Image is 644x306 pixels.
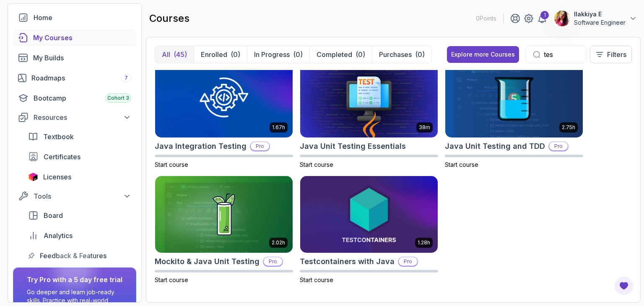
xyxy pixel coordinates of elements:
p: 38m [419,124,430,131]
p: 2.02h [272,239,285,246]
button: Purchases(0) [372,46,431,63]
a: home [13,9,136,26]
button: In Progress(0) [247,46,309,63]
a: bootcamp [13,90,136,106]
a: textbook [23,128,136,145]
p: Enrolled [201,49,227,60]
div: (0) [415,49,425,60]
span: Board [44,210,63,220]
span: Start course [300,161,333,168]
p: 2.75h [562,124,575,131]
div: (0) [231,49,240,60]
span: Textbook [43,132,74,142]
a: courses [13,29,136,46]
p: Pro [549,142,568,150]
p: Pro [264,257,282,266]
button: user profile imageIlakkiya ESoftware Engineer [554,10,637,27]
span: Certificates [44,152,80,162]
button: Tools [13,189,136,204]
h2: Mockito & Java Unit Testing [155,256,260,267]
img: Java Unit Testing and TDD card [445,60,583,137]
button: Resources [13,110,136,125]
img: Testcontainers with Java card [300,176,438,253]
div: Explore more Courses [451,50,515,59]
p: Purchases [379,49,412,60]
p: 1.28h [418,239,430,246]
div: My Courses [33,33,131,43]
input: Search... [544,49,579,60]
div: Home [34,13,131,23]
a: analytics [23,227,136,244]
div: 1 [540,11,549,19]
p: Software Engineer [574,18,626,27]
p: All [162,49,170,60]
a: board [23,207,136,224]
a: certificates [23,148,136,165]
a: 1 [537,13,547,23]
div: (45) [174,49,187,60]
p: Pro [399,257,417,266]
div: Resources [34,112,131,122]
span: Start course [155,161,188,168]
button: Completed(0) [309,46,372,63]
a: builds [13,49,136,66]
h2: Java Integration Testing [155,140,247,152]
span: Start course [445,161,478,168]
button: Filters [590,46,632,63]
span: Licenses [43,172,71,182]
p: 1.67h [272,124,285,131]
span: Cohort 3 [107,95,129,101]
div: Bootcamp [34,93,131,103]
p: Pro [251,142,269,150]
span: Start course [300,276,333,283]
img: Java Integration Testing card [155,60,293,137]
h2: Testcontainers with Java [300,256,395,267]
button: Open Feedback Button [614,276,634,296]
p: 0 Points [476,14,496,23]
div: My Builds [33,53,131,63]
h2: Java Unit Testing Essentials [300,140,406,152]
p: Filters [607,49,626,60]
img: user profile image [554,10,570,26]
p: Ilakkiya E [574,10,626,18]
div: (0) [293,49,303,60]
p: Completed [317,49,352,60]
img: jetbrains icon [28,173,38,181]
div: Roadmaps [31,73,131,83]
div: Tools [34,191,131,201]
span: Analytics [44,231,73,241]
a: roadmaps [13,70,136,86]
span: Feedback & Features [40,251,106,261]
a: feedback [23,247,136,264]
button: Explore more Courses [447,46,519,63]
span: Start course [155,276,188,283]
img: Mockito & Java Unit Testing card [155,176,293,253]
div: (0) [356,49,365,60]
button: Enrolled(0) [194,46,247,63]
p: In Progress [254,49,290,60]
button: All(45) [155,46,194,63]
h2: courses [149,12,190,25]
span: 7 [125,75,128,81]
a: licenses [23,169,136,185]
h2: Java Unit Testing and TDD [445,140,545,152]
img: Java Unit Testing Essentials card [300,60,438,137]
